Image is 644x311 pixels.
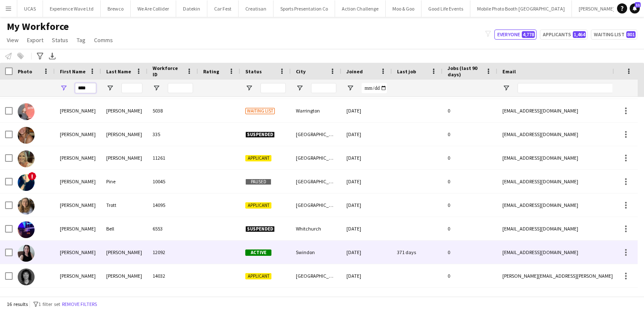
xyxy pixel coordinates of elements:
input: Status Filter Input [260,83,286,93]
div: [GEOGRAPHIC_DATA] [291,146,341,169]
img: Gina Bell [18,221,35,238]
div: [PERSON_NAME] [101,123,148,146]
div: Warrington [291,99,341,122]
span: City [296,68,306,75]
div: Swindon [291,241,341,264]
button: UCAS [17,0,43,17]
span: Paused [245,179,271,185]
button: Moo & Goo [386,0,421,17]
div: 371 days [392,241,443,264]
div: 11 days [392,288,443,311]
span: First Name [60,68,86,75]
span: Applicant [245,273,271,279]
button: We Are Collider [131,0,176,17]
div: 4 [443,288,497,311]
div: [DATE] [341,288,392,311]
div: 0 [443,99,497,122]
button: Experience Wave Ltd [43,0,101,17]
span: Last job [397,68,416,75]
div: [PERSON_NAME] [55,288,101,311]
div: [PERSON_NAME] [101,264,148,287]
div: [PERSON_NAME] [55,217,101,240]
div: [DATE] [341,193,392,217]
span: View [7,36,19,44]
span: Last Name [106,68,131,75]
div: 5038 [148,99,198,122]
div: Trott [101,193,148,217]
div: 0 [443,193,497,217]
a: Export [24,35,47,46]
div: Whitchurch [291,217,341,240]
button: Open Filter Menu [60,84,67,92]
div: [PERSON_NAME] [55,241,101,264]
span: Comms [94,36,113,44]
app-action-btn: Advanced filters [35,51,45,61]
span: 4,778 [522,31,535,38]
span: Status [245,68,262,75]
img: Georgina Pine [18,174,35,191]
div: [DATE] [341,99,392,122]
span: Email [502,68,516,75]
input: Joined Filter Input [362,83,387,93]
input: Workforce ID Filter Input [168,83,193,93]
div: [GEOGRAPHIC_DATA] [291,170,341,193]
div: [PERSON_NAME] [55,99,101,122]
button: Sports Presentation Co [274,0,335,17]
div: 0 [443,146,497,169]
div: [PERSON_NAME] [55,193,101,217]
input: City Filter Input [311,83,336,93]
a: View [3,35,22,46]
span: Suspended [245,226,275,232]
div: 0 [443,170,497,193]
button: Open Filter Menu [346,84,354,92]
div: [GEOGRAPHIC_DATA] [291,123,341,146]
div: [GEOGRAPHIC_DATA] [291,264,341,287]
app-action-btn: Export XLSX [47,51,57,61]
div: Chuks [101,288,148,311]
button: Car Fest [207,0,239,17]
span: Photo [18,68,32,75]
span: 1 filter set [38,301,60,307]
span: Tag [77,36,86,44]
div: Pine [101,170,148,193]
div: 14032 [148,264,198,287]
div: 14095 [148,193,198,217]
div: 12092 [148,241,198,264]
button: [PERSON_NAME] [572,0,622,17]
button: Creatisan [239,0,274,17]
div: [GEOGRAPHIC_DATA] [291,193,341,217]
div: [DATE] [341,170,392,193]
div: 10045 [148,170,198,193]
button: Open Filter Menu [153,84,160,92]
div: [PERSON_NAME] [101,241,148,264]
a: 11 [630,3,640,13]
input: Last Name Filter Input [121,83,142,93]
button: Brewco [101,0,131,17]
button: Remove filters [60,300,99,309]
button: Action Challenge [335,0,386,17]
div: 0 [443,241,497,264]
div: [PERSON_NAME] [101,146,148,169]
span: My Workforce [7,20,69,33]
span: 801 [626,31,636,38]
span: Applicant [245,155,271,161]
span: 11 [635,2,641,8]
span: Waiting list [245,108,275,114]
img: Georgina Lendon [18,127,35,144]
span: Workforce ID [153,65,183,78]
span: Suspended [245,131,275,138]
span: 1,464 [573,31,586,38]
button: Open Filter Menu [245,84,253,92]
div: 0 [443,217,497,240]
span: Applicant [245,202,271,209]
div: Bell [101,217,148,240]
div: [PERSON_NAME] [55,170,101,193]
img: Gina McDowall [18,268,35,285]
div: 14002 [148,288,198,311]
div: [DATE] [341,123,392,146]
button: Open Filter Menu [106,84,114,92]
span: Status [52,36,68,44]
button: Good Life Events [421,0,470,17]
img: Georgina Marlow [18,150,35,167]
button: Applicants1,464 [540,29,588,40]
